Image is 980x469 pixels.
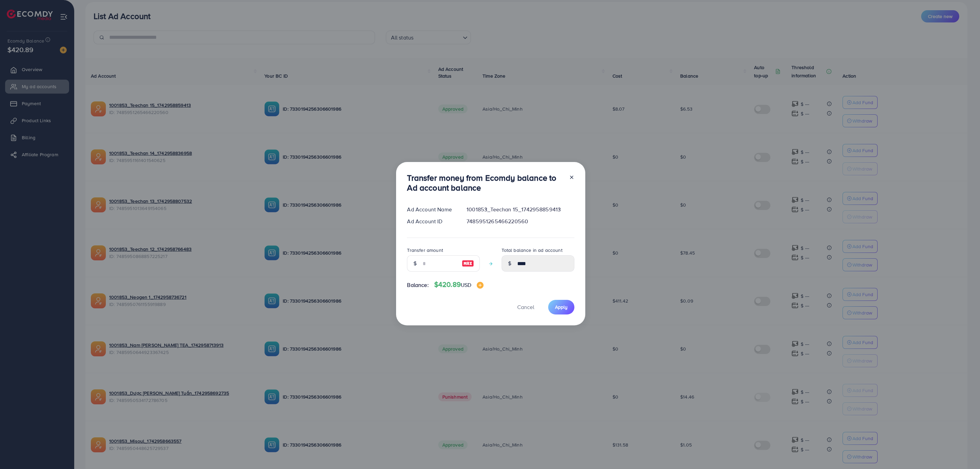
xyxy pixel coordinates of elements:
[509,300,543,314] button: Cancel
[477,282,484,289] img: image
[462,259,474,268] img: image
[402,206,461,213] div: Ad Account Name
[555,304,568,310] span: Apply
[517,303,534,311] span: Cancel
[548,300,574,314] button: Apply
[461,206,580,213] div: 1001853_Teechan 15_1742958859413
[502,247,562,254] label: Total balance in ad account
[951,438,975,464] iframe: Chat
[434,280,484,289] h4: $420.89
[407,281,428,289] span: Balance:
[461,217,580,225] div: 7485951265466220560
[407,247,443,254] label: Transfer amount
[461,281,471,289] span: USD
[402,217,461,225] div: Ad Account ID
[407,173,563,193] h3: Transfer money from Ecomdy balance to Ad account balance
